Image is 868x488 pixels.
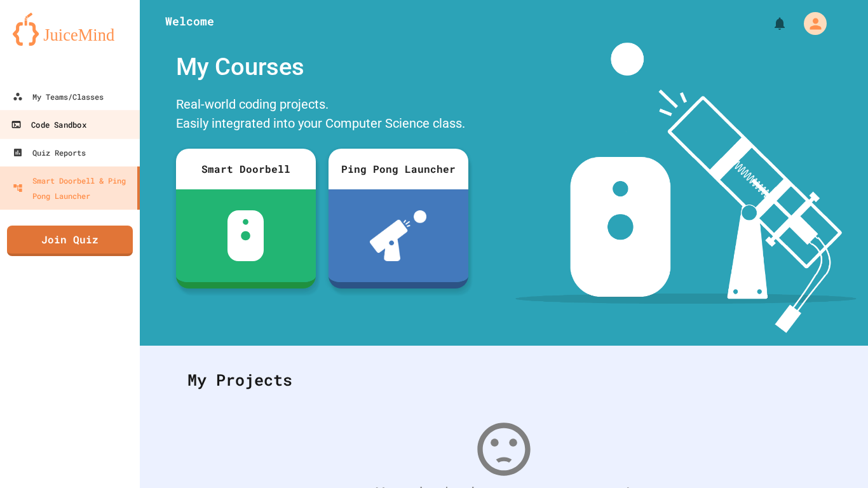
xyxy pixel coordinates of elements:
[515,43,856,333] img: banner-image-my-projects.png
[13,13,127,46] img: logo-orange.svg
[329,149,468,189] div: Ping Pong Launcher
[13,173,132,203] div: Smart Doorbell & Ping Pong Launcher
[170,91,475,139] div: Real-world coding projects. Easily integrated into your Computer Science class.
[749,13,790,34] div: My Notifications
[11,117,86,133] div: Code Sandbox
[7,226,133,256] a: Join Quiz
[790,9,830,38] div: My Account
[13,89,104,104] div: My Teams/Classes
[175,355,833,405] div: My Projects
[13,145,86,160] div: Quiz Reports
[170,43,475,91] div: My Courses
[370,210,426,261] img: ppl-with-ball.png
[227,210,264,261] img: sdb-white.svg
[176,149,316,189] div: Smart Doorbell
